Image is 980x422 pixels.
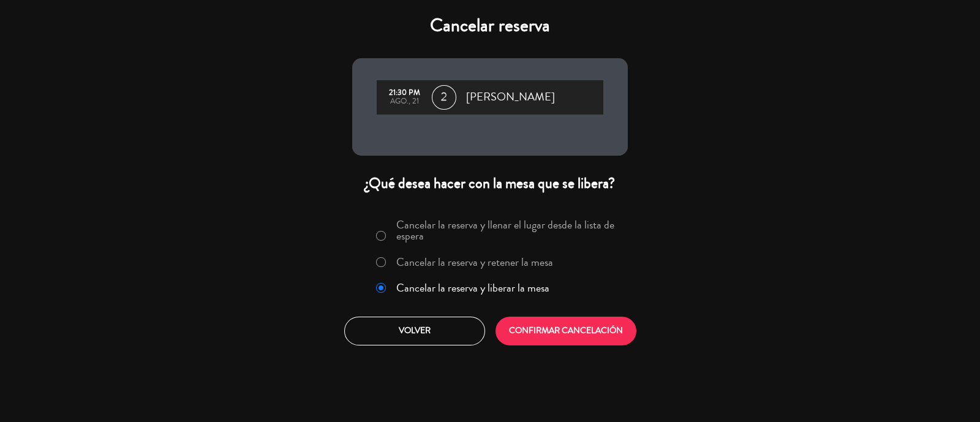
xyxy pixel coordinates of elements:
h4: Cancelar reserva [352,15,628,37]
span: [PERSON_NAME] [466,88,555,107]
span: 2 [432,85,456,110]
div: ¿Qué desea hacer con la mesa que se libera? [352,174,628,193]
div: 21:30 PM [383,89,426,97]
label: Cancelar la reserva y llenar el lugar desde la lista de espera [396,219,620,241]
label: Cancelar la reserva y retener la mesa [396,257,553,268]
div: ago., 21 [383,97,426,106]
button: Volver [344,317,485,345]
label: Cancelar la reserva y liberar la mesa [396,282,549,293]
button: CONFIRMAR CANCELACIÓN [496,317,636,345]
